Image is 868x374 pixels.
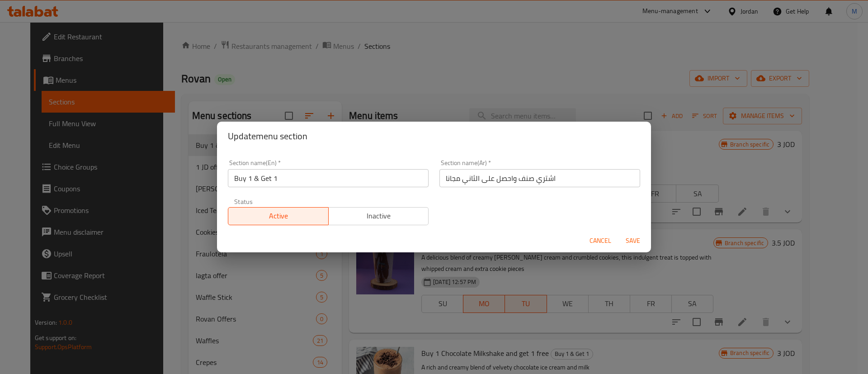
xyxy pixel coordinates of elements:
[586,232,615,249] button: Cancel
[228,207,329,225] button: Active
[228,129,640,143] h2: Update menu section
[590,235,611,246] span: Cancel
[328,207,429,225] button: Inactive
[618,232,647,249] button: Save
[622,235,644,246] span: Save
[332,209,425,223] span: Inactive
[228,169,429,187] input: Please enter section name(en)
[439,169,640,187] input: Please enter section name(ar)
[232,209,325,223] span: Active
